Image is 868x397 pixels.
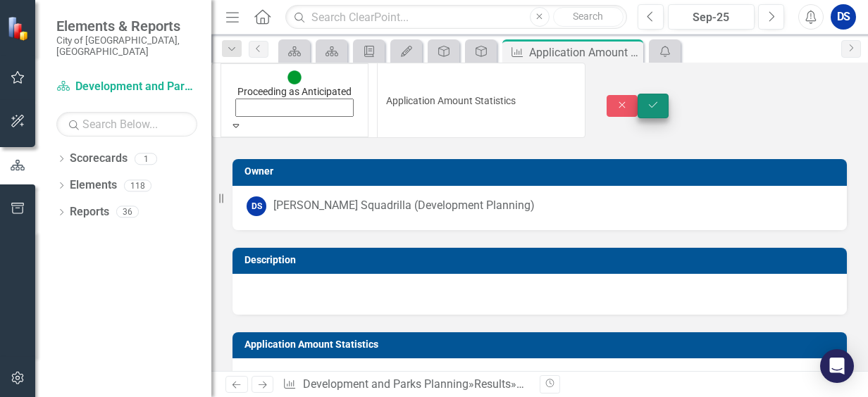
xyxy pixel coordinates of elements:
[244,166,840,177] h3: Owner
[673,9,750,26] div: Sep-25
[668,4,755,30] button: Sep-25
[56,34,197,58] small: City of [GEOGRAPHIC_DATA], [GEOGRAPHIC_DATA]
[244,339,840,350] h3: Application Amount Statistics
[116,206,139,218] div: 36
[56,112,197,137] input: Search Below...
[831,4,856,30] button: DS
[70,151,128,167] a: Scorecards
[285,5,627,30] input: Search ClearPoint...
[287,70,302,84] img: Proceeding as Anticipated
[244,255,840,265] h3: Description
[237,84,352,99] div: Proceeding as Anticipated
[7,16,32,41] img: ClearPoint Strategy
[135,153,157,165] div: 1
[573,11,603,22] span: Search
[283,377,529,393] div: » »
[377,63,585,138] input: This field is required
[474,377,511,391] a: Results
[56,18,197,34] span: Elements & Reports
[56,79,197,95] a: Development and Parks Planning
[529,44,640,61] div: Application Amount Statistics
[124,179,151,191] div: 118
[70,204,109,220] a: Reports
[247,196,266,216] div: DS
[303,377,469,391] a: Development and Parks Planning
[273,198,535,214] div: [PERSON_NAME] Squadrilla (Development Planning)
[820,349,854,383] div: Open Intercom Messenger
[553,7,624,27] button: Search
[70,177,117,194] a: Elements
